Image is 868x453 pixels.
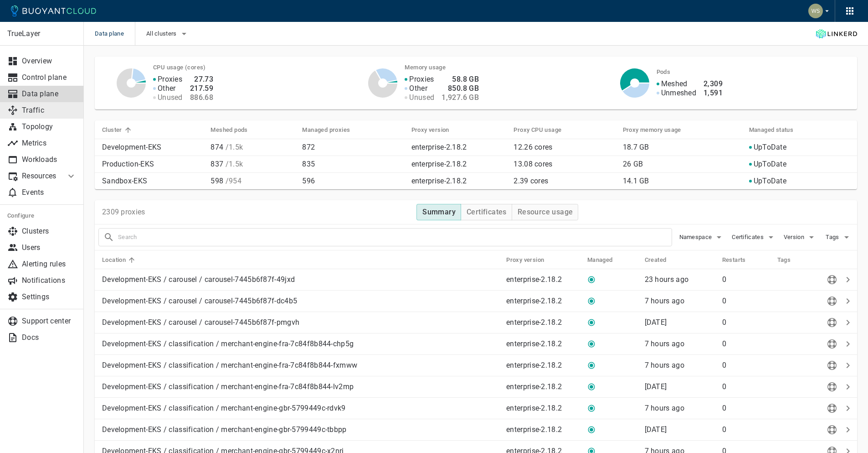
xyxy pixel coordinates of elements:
span: Managed status [749,126,806,134]
p: Unused [158,93,183,102]
span: Location [102,256,138,264]
h4: 27.73 [190,75,213,84]
p: Development-EKS / classification / merchant-engine-gbr-5799449c-rdvk9 [102,404,499,413]
p: 26 GB [623,160,742,169]
p: UpToDate [754,177,786,186]
relative-time: 7 hours ago [645,361,684,370]
p: 0 [722,404,770,413]
p: Development-EKS / carousel / carousel-7445b6f87f-dc4b5 [102,297,499,306]
p: 872 [302,143,404,152]
span: Data plane [95,22,135,46]
h4: 850.8 GB [442,84,479,93]
p: Docs [22,333,77,342]
span: Tags [826,234,841,241]
p: UpToDate [754,160,786,169]
relative-time: 7 hours ago [645,404,684,412]
p: Data plane [22,89,77,99]
button: Namespace [679,230,725,244]
span: Send diagnostics to Buoyant [825,383,839,390]
span: / 1.5k [223,160,243,168]
span: Cluster [102,126,134,134]
p: Production-EKS [102,160,203,169]
p: Development-EKS / classification / merchant-engine-fra-7c84f8b844-lv2mp [102,382,499,391]
button: Resource usage [512,204,579,220]
p: Control plane [22,73,77,82]
p: 835 [302,160,404,169]
h4: Certificates [467,208,507,217]
span: Proxy memory usage [623,126,693,134]
span: Tags [777,256,803,264]
p: Other [158,84,176,93]
p: Settings [22,292,77,302]
span: Proxy version [506,256,556,264]
p: enterprise-2.18.2 [506,361,580,370]
p: Development-EKS / classification / merchant-engine-gbr-5799449c-tbbpp [102,425,499,434]
span: / 954 [223,177,241,185]
h5: Meshed pods [211,126,247,134]
button: Summary [416,204,461,220]
p: Sandbox-EKS [102,177,203,186]
h4: 2,309 [704,79,723,89]
p: enterprise-2.18.2 [506,339,580,349]
h5: Proxy version [411,126,449,134]
button: Certificates [461,204,512,220]
relative-time: [DATE] [645,318,667,327]
button: Certificates [732,230,776,244]
h4: Summary [422,208,456,217]
h5: Proxy CPU usage [514,126,561,134]
span: Send diagnostics to Buoyant [825,297,839,304]
p: enterprise-2.18.2 [411,177,467,186]
p: 596 [302,177,404,186]
p: 18.7 GB [623,143,742,152]
p: Alerting rules [22,260,77,269]
span: Managed proxies [302,126,362,134]
p: Topology [22,122,77,131]
p: Development-EKS [102,143,203,152]
p: Development-EKS / carousel / carousel-7445b6f87f-49jxd [102,275,499,284]
p: 0 [722,318,770,327]
h5: Restarts [722,256,746,264]
span: Wed, 20 Aug 2025 11:51:21 BST / Wed, 20 Aug 2025 10:51:21 UTC [645,425,667,434]
span: Thu, 21 Aug 2025 08:38:49 BST / Thu, 21 Aug 2025 07:38:49 UTC [645,339,684,348]
p: enterprise-2.18.2 [506,275,580,284]
span: Restarts [722,256,758,264]
h5: Managed [587,256,613,264]
span: Proxy version [411,126,461,134]
span: Thu, 21 Aug 2025 08:38:46 BST / Thu, 21 Aug 2025 07:38:46 UTC [645,404,684,412]
p: enterprise-2.18.2 [506,404,580,413]
h4: 58.8 GB [442,75,479,84]
p: Proxies [409,75,434,84]
p: TrueLayer [7,29,76,38]
p: 0 [722,297,770,306]
p: Users [22,243,77,252]
span: All clusters [146,30,179,37]
p: 13.08 cores [514,160,615,169]
p: Development-EKS / classification / merchant-engine-fra-7c84f8b844-chp5g [102,339,499,349]
input: Search [118,231,672,244]
span: Send diagnostics to Buoyant [825,340,839,347]
span: Thu, 21 Aug 2025 08:33:14 BST / Thu, 21 Aug 2025 07:33:14 UTC [645,361,684,370]
p: enterprise-2.18.2 [411,160,467,169]
p: Traffic [22,106,77,115]
p: Workloads [22,155,77,164]
span: Send diagnostics to Buoyant [825,318,839,326]
p: 598 [211,177,295,186]
h4: 1,927.6 GB [442,93,479,102]
p: enterprise-2.18.2 [506,382,580,391]
p: 874 [211,143,295,152]
p: 0 [722,425,770,434]
p: 14.1 GB [623,177,742,186]
p: Notifications [22,276,77,285]
p: Metrics [22,139,77,148]
relative-time: 23 hours ago [645,275,689,284]
p: UpToDate [754,143,786,152]
relative-time: [DATE] [645,425,667,434]
p: Overview [22,57,77,66]
h5: Location [102,256,126,264]
p: 837 [211,160,295,169]
button: All clusters [146,27,190,41]
h4: 217.59 [190,84,213,93]
p: Support center [22,317,77,326]
span: Wed, 20 Aug 2025 14:43:53 BST / Wed, 20 Aug 2025 13:43:53 UTC [645,318,667,327]
button: Version [784,230,817,244]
